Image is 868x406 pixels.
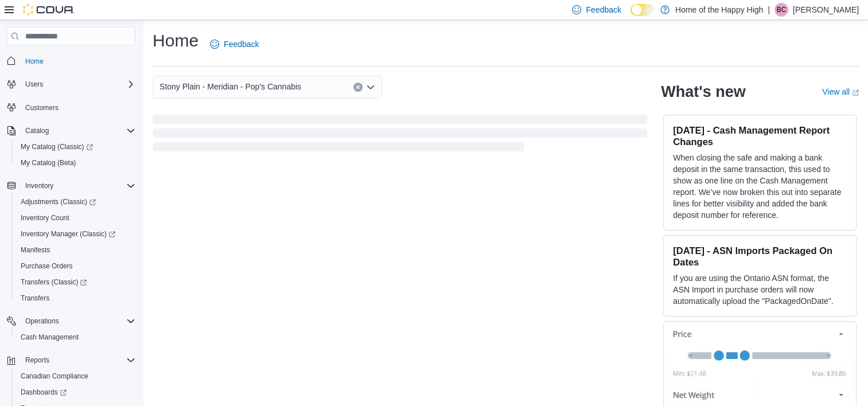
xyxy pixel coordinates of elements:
span: Canadian Compliance [21,372,88,381]
span: Customers [25,103,59,112]
span: Canadian Compliance [16,369,135,383]
button: Customers [2,99,140,116]
span: Feedback [586,4,621,15]
span: Reports [25,356,49,365]
a: Inventory Manager (Classic) [11,226,140,242]
button: Canadian Compliance [11,368,140,384]
span: Inventory Count [21,213,69,222]
span: Manifests [21,245,50,255]
button: Catalog [21,124,53,138]
p: When closing the safe and making a bank deposit in the same transaction, this used to show as one... [673,152,847,221]
span: Operations [21,314,135,328]
button: My Catalog (Beta) [11,155,140,171]
span: Inventory [21,179,135,193]
a: My Catalog (Classic) [16,140,98,154]
button: Inventory Count [11,210,140,226]
span: My Catalog (Beta) [21,158,76,167]
h3: [DATE] - ASN Imports Packaged On Dates [673,245,847,268]
span: Dashboards [16,385,135,399]
h2: What's new [661,83,745,101]
a: Inventory Count [16,211,74,225]
span: My Catalog (Classic) [21,142,93,151]
button: Users [2,76,140,92]
a: Feedback [205,33,263,56]
span: Purchase Orders [16,259,135,273]
span: Cash Management [16,330,135,344]
a: Cash Management [16,330,83,344]
span: Inventory Count [16,211,135,225]
span: Adjustments (Classic) [21,197,96,206]
a: Dashboards [11,384,140,400]
button: Inventory [2,178,140,194]
span: Users [21,77,135,91]
span: BC [777,3,787,17]
button: Home [2,52,140,69]
a: Dashboards [16,385,71,399]
span: Home [21,53,135,68]
a: Canadian Compliance [16,369,93,383]
span: Transfers (Classic) [21,278,87,287]
a: My Catalog (Beta) [16,156,81,170]
a: Inventory Manager (Classic) [16,227,120,241]
button: Manifests [11,242,140,258]
span: My Catalog (Beta) [16,156,135,170]
span: My Catalog (Classic) [16,140,135,154]
p: [PERSON_NAME] [793,3,859,17]
button: Inventory [21,179,58,193]
button: Purchase Orders [11,258,140,274]
span: Transfers [16,291,135,305]
span: Transfers (Classic) [16,275,135,289]
span: Customers [21,100,135,115]
button: Reports [21,353,54,367]
p: | [768,3,770,17]
a: Transfers [16,291,54,305]
button: Open list of options [366,83,375,92]
a: Purchase Orders [16,259,77,273]
span: Inventory Manager (Classic) [16,227,135,241]
button: Operations [2,313,140,329]
button: Operations [21,314,64,328]
a: Adjustments (Classic) [11,194,140,210]
a: Transfers (Classic) [11,274,140,290]
span: Loading [153,117,647,154]
span: Manifests [16,243,135,257]
button: Cash Management [11,329,140,345]
span: Users [25,80,43,89]
button: Catalog [2,123,140,139]
span: Home [25,57,44,66]
p: Home of the Happy High [675,3,763,17]
a: My Catalog (Classic) [11,139,140,155]
a: Home [21,54,48,68]
span: Stony Plain - Meridian - Pop's Cannabis [159,80,301,93]
span: Feedback [224,38,259,50]
input: Dark Mode [630,4,655,16]
h3: [DATE] - Cash Management Report Changes [673,124,847,147]
svg: External link [852,89,859,96]
span: Reports [21,353,135,367]
h1: Home [153,29,198,52]
span: Cash Management [21,333,79,342]
span: Inventory [25,181,53,190]
button: Clear input [353,83,363,92]
button: Users [21,77,48,91]
button: Reports [2,352,140,368]
span: Transfers [21,294,49,303]
span: Catalog [21,124,135,138]
a: Customers [21,101,63,115]
p: If you are using the Ontario ASN format, the ASN Import in purchase orders will now automatically... [673,272,847,307]
span: Purchase Orders [21,261,73,271]
a: Transfers (Classic) [16,275,91,289]
img: Cova [23,4,75,15]
button: Transfers [11,290,140,306]
a: Manifests [16,243,55,257]
span: Operations [25,317,59,326]
span: Catalog [25,126,49,135]
a: Adjustments (Classic) [16,195,100,209]
span: Adjustments (Classic) [16,195,135,209]
span: Dashboards [21,388,67,397]
span: Inventory Manager (Classic) [21,229,115,239]
a: View allExternal link [822,87,859,96]
div: Bryanne Cooper [774,3,788,17]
